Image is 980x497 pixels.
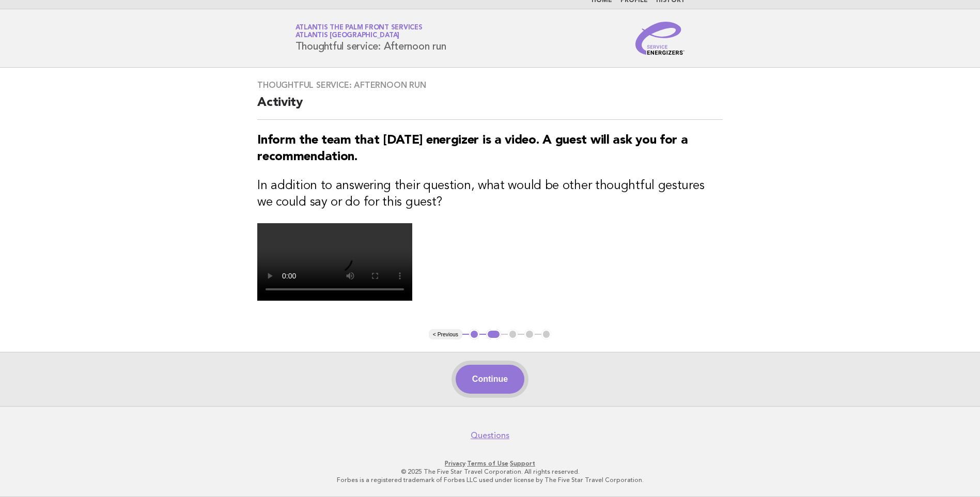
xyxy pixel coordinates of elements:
h3: In addition to answering their question, what would be other thoughtful gestures we could say or ... [257,178,723,211]
a: Questions [471,430,509,441]
span: Atlantis [GEOGRAPHIC_DATA] [295,33,400,39]
a: Terms of Use [467,460,508,467]
h1: Thoughtful service: Afternoon run [295,25,446,52]
a: Support [510,460,535,467]
button: 2 [486,329,501,339]
a: Atlantis The Palm Front ServicesAtlantis [GEOGRAPHIC_DATA] [295,24,423,39]
p: Forbes is a registered trademark of Forbes LLC used under license by The Five Star Travel Corpora... [174,476,806,484]
p: · · [174,459,806,468]
button: Continue [456,365,524,394]
button: 1 [469,329,479,339]
img: Service Energizers [635,22,685,55]
h2: Activity [257,95,723,120]
button: < Previous [429,329,462,339]
p: © 2025 The Five Star Travel Corporation. All rights reserved. [174,468,806,476]
a: Privacy [445,460,465,467]
strong: Inform the team that [DATE] energizer is a video. A guest will ask you for a recommendation. [257,134,688,163]
h3: Thoughtful service: Afternoon run [257,80,723,90]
